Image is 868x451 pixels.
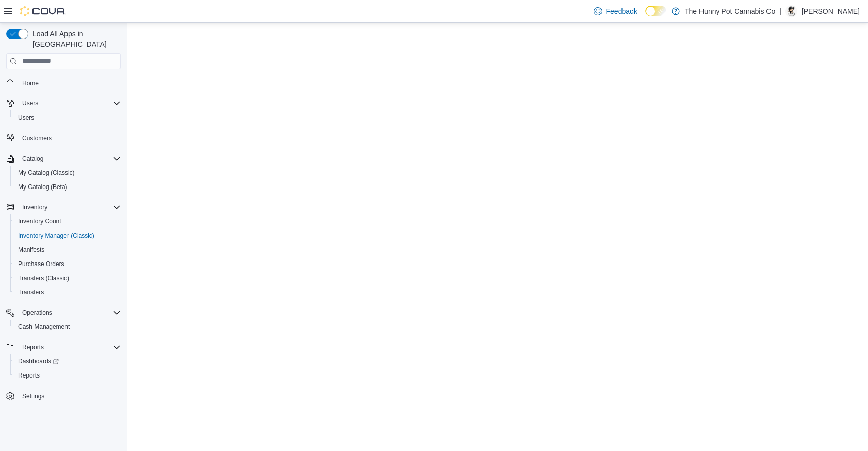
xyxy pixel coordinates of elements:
button: Catalog [2,152,125,166]
button: Users [2,96,125,110]
a: Users [14,111,38,124]
button: Manifests [10,243,125,257]
span: Dashboards [14,355,121,367]
button: Reports [18,341,48,353]
button: Operations [18,307,56,319]
span: Manifests [18,246,44,254]
a: Purchase Orders [14,258,69,270]
span: Transfers [14,286,121,298]
span: Home [22,79,39,87]
span: Inventory [18,201,121,213]
a: My Catalog (Beta) [14,181,72,193]
button: My Catalog (Beta) [10,180,125,194]
a: Inventory Manager (Classic) [14,230,98,242]
button: Operations [2,306,125,320]
input: Dark Mode [645,6,666,16]
span: Users [18,114,34,122]
span: Catalog [18,153,121,165]
span: Reports [22,343,44,351]
button: Inventory Manager (Classic) [10,229,125,243]
span: Purchase Orders [18,260,64,268]
span: Settings [22,392,44,400]
span: Operations [18,307,121,319]
span: Inventory [22,203,47,211]
button: Transfers (Classic) [10,271,125,285]
p: [PERSON_NAME] [802,5,860,17]
button: Reports [10,368,125,383]
button: Catalog [18,153,47,165]
a: Manifests [14,244,48,256]
span: Inventory Manager (Classic) [18,232,94,240]
span: Inventory Manager (Classic) [14,230,121,242]
nav: Complex example [6,71,121,430]
span: Users [22,99,38,107]
span: Manifests [14,244,121,256]
span: Settings [18,390,121,402]
span: Cash Management [18,323,70,331]
button: Home [2,76,125,90]
span: Transfers (Classic) [18,274,69,282]
button: Users [10,110,125,125]
span: Load All Apps in [GEOGRAPHIC_DATA] [28,29,121,49]
button: Customers [2,131,125,145]
button: Reports [2,340,125,354]
a: Inventory Count [14,215,65,228]
button: Purchase Orders [10,257,125,271]
span: Users [18,97,121,109]
span: Users [14,111,121,124]
span: Inventory Count [14,215,121,228]
span: Customers [22,134,52,142]
span: My Catalog (Beta) [14,181,121,193]
div: Jonathan Estrella [785,5,797,17]
span: Inventory Count [18,217,61,225]
a: Transfers (Classic) [14,272,73,284]
button: Inventory [18,201,51,213]
button: Users [18,97,42,109]
button: Inventory [2,200,125,214]
span: My Catalog (Classic) [18,169,75,177]
span: Reports [14,369,121,382]
span: Reports [18,341,121,353]
button: Cash Management [10,320,125,334]
p: The Hunny Pot Cannabis Co [685,5,775,17]
span: Home [18,77,121,89]
span: Purchase Orders [14,258,121,270]
a: Dashboards [14,355,63,367]
span: Customers [18,132,121,144]
span: Dark Mode [645,16,646,17]
a: Customers [18,132,56,144]
button: Settings [2,389,125,403]
span: My Catalog (Beta) [18,183,68,191]
span: Catalog [22,155,43,163]
button: My Catalog (Classic) [10,166,125,180]
span: Cash Management [14,321,121,333]
span: Dashboards [18,357,59,365]
a: Dashboards [10,354,125,368]
span: Feedback [606,6,637,16]
a: Feedback [590,1,641,21]
a: Transfers [14,286,48,298]
span: Operations [22,309,52,317]
p: | [779,5,781,17]
span: Transfers [18,288,44,296]
a: Cash Management [14,321,74,333]
a: My Catalog (Classic) [14,167,79,179]
button: Transfers [10,285,125,299]
span: Reports [18,371,40,380]
img: Cova [20,6,66,16]
a: Home [18,77,43,89]
a: Reports [14,369,44,382]
button: Inventory Count [10,214,125,229]
a: Settings [18,390,48,402]
span: Transfers (Classic) [14,272,121,284]
span: My Catalog (Classic) [14,167,121,179]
